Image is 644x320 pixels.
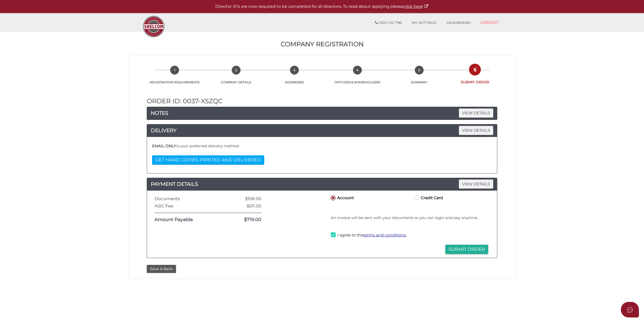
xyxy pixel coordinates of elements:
[459,180,493,188] span: VIEW DETAILS
[448,71,502,85] a: 6SUBMIT ORDER
[151,196,224,201] div: Documents
[330,194,354,201] label: Account
[403,4,429,9] a: click here
[152,144,176,148] b: EMAIL ONLY
[147,126,497,134] h4: DELIVERY
[13,4,631,10] p: Director ID's are now required to be completed for all directors. To read about applying please
[331,232,407,239] label: I agree to the .
[224,204,265,208] div: $611.00
[459,126,493,135] span: VIEW DETAILS
[147,180,497,188] h4: PAYMENT DETAILS
[151,204,224,208] div: ASIC Fee
[621,302,639,317] button: Open asap
[459,109,493,117] span: VIEW DETAILS
[363,233,406,237] a: terms and conditions
[152,155,264,165] button: GET HARD COPIES PRINTED AND DELIVERED
[147,109,497,117] h4: NOTES
[353,66,362,75] span: 4
[142,71,208,84] a: 1REGISTRATION REQUIREMENTS
[147,180,497,188] a: PAYMENT DETAILSVIEW DETAILS
[152,144,492,148] h4: is your preferred delivery method.
[170,66,179,75] span: 1
[370,18,407,28] a: 1300 722 796
[224,217,265,222] div: $719.00
[265,71,324,84] a: 3ADDRESSES
[415,66,424,75] span: 5
[407,18,442,28] a: MY SETTINGS
[331,216,488,220] h4: An invoice will be sent with your documents or you can login and pay anytime.
[290,66,299,75] span: 3
[391,71,448,84] a: 5SUMMARY
[147,98,497,105] h2: Order ID: 0037-xSzQC
[442,18,476,28] a: DASHBOARD
[208,71,265,84] a: 2COMPANY DETAILS
[151,217,224,222] div: Amount Payable
[324,71,391,84] a: 4OFFICERS & SHAREHOLDERS
[471,65,479,74] span: 6
[476,17,504,27] a: LOGOUT
[445,245,488,254] button: Submit Order
[232,66,241,75] span: 2
[413,194,443,201] label: Credit Card
[147,265,176,273] button: Save & Back
[147,126,497,134] a: DELIVERYVIEW DETAILS
[224,196,265,201] div: $108.00
[140,13,167,40] img: Logo
[147,109,497,117] a: NOTESVIEW DETAILS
